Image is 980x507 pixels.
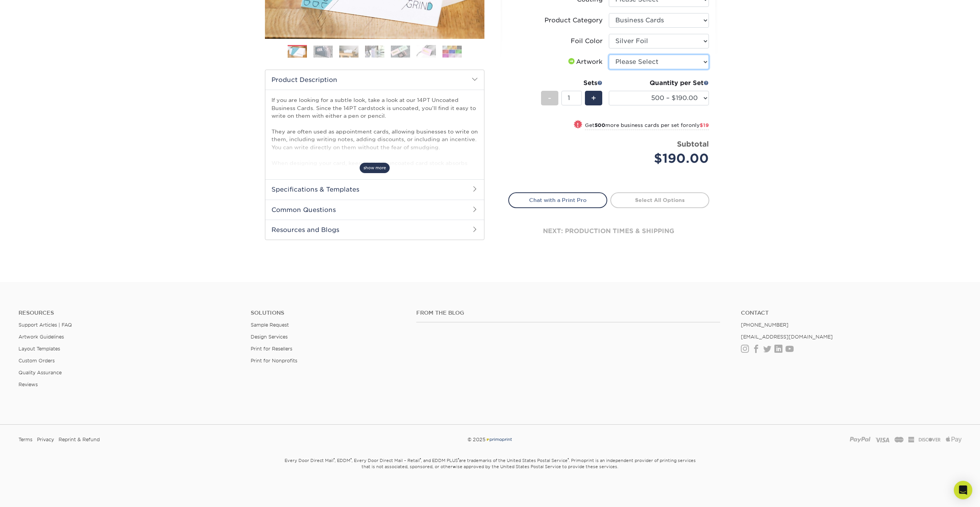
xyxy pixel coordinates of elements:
[59,434,100,445] a: Reprint & Refund
[741,334,833,340] a: [EMAIL_ADDRESS][DOMAIN_NAME]
[350,457,352,461] sup: ®
[18,322,72,328] a: Support Articles | FAQ
[544,16,603,25] div: Product Category
[585,122,709,130] small: Get more business cards per set for
[508,192,607,208] a: Chat with a Print Pro
[442,45,462,57] img: Business Cards 07
[420,457,421,461] sup: ®
[954,481,972,499] div: Open Intercom Messenger
[615,149,709,168] div: $190.00
[18,382,38,387] a: Reviews
[251,310,405,316] h4: Solutions
[265,70,484,90] h2: Product Description
[458,457,459,461] sup: ®
[331,434,649,445] div: © 2025
[288,42,307,62] img: Business Cards 01
[251,358,297,364] a: Print for Nonprofits
[591,92,596,104] span: +
[18,310,239,316] h4: Resources
[571,37,603,46] div: Foil Color
[677,140,709,148] strong: Subtotal
[18,334,64,340] a: Artwork Guidelines
[416,310,720,316] h4: From the Blog
[741,310,962,316] a: Contact
[689,122,709,128] span: only
[265,179,484,199] h2: Specifications & Templates
[486,437,513,442] img: Primoprint
[700,122,709,128] span: $19
[251,322,289,328] a: Sample Request
[265,220,484,240] h2: Resources and Blogs
[18,358,55,364] a: Custom Orders
[541,78,603,88] div: Sets
[595,122,605,128] strong: 500
[365,45,384,57] img: Business Cards 04
[567,57,603,67] div: Artwork
[417,45,436,58] img: Business Cards 06
[339,45,358,57] img: Business Cards 03
[609,78,709,88] div: Quantity per Set
[333,457,335,461] sup: ®
[37,434,54,445] a: Privacy
[610,192,709,208] a: Select All Options
[265,455,715,489] small: Every Door Direct Mail , EDDM , Every Door Direct Mail – Retail , and EDDM PLUS are trademarks of...
[18,370,62,375] a: Quality Assurance
[271,96,478,230] p: If you are looking for a subtle look, take a look at our 14PT Uncoated Business Cards. Since the ...
[741,322,789,328] a: [PHONE_NUMBER]
[508,208,709,254] div: next: production times & shipping
[251,334,288,340] a: Design Services
[577,121,579,129] span: !
[251,346,292,352] a: Print for Resellers
[313,45,333,57] img: Business Cards 02
[360,163,390,173] span: show more
[18,434,32,445] a: Terms
[391,45,410,57] img: Business Cards 05
[18,346,60,352] a: Layout Templates
[265,200,484,220] h2: Common Questions
[548,92,551,104] span: -
[568,457,569,461] sup: ®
